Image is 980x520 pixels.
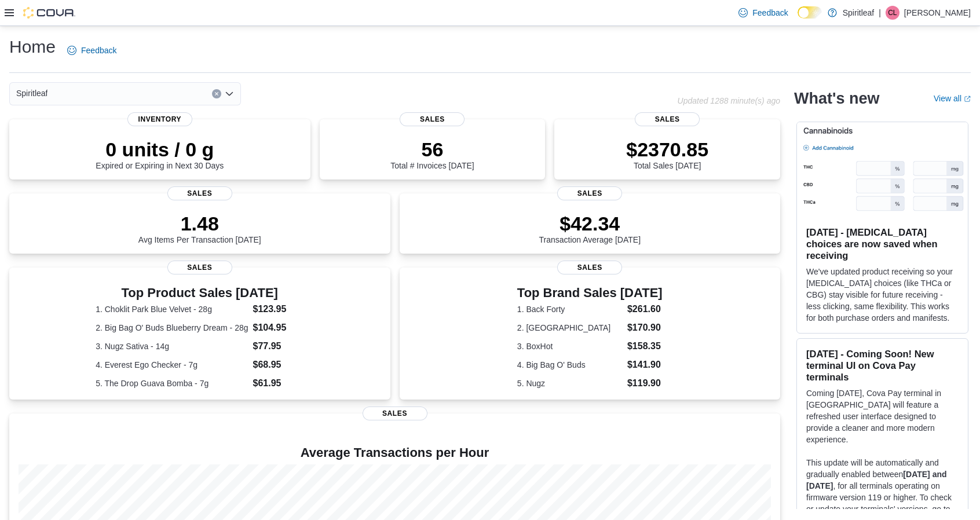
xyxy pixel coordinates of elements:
[557,261,622,274] span: Sales
[934,94,971,103] a: View allExternal link
[96,322,248,334] dt: 2. Big Bag O' Buds Blueberry Dream - 28g
[678,96,780,105] p: Updated 1288 minute(s) ago
[138,212,261,235] p: 1.48
[517,286,663,300] h3: Top Brand Sales [DATE]
[886,6,899,20] div: Carol-Lynn P
[794,89,879,108] h2: What's new
[806,266,959,324] p: We've updated product receiving so your [MEDICAL_DATA] choices (like THCa or CBG) stay visible fo...
[253,321,304,335] dd: $104.95
[167,186,232,200] span: Sales
[167,261,232,274] span: Sales
[517,340,623,352] dt: 3. BoxHot
[138,212,261,244] div: Avg Items Per Transaction [DATE]
[23,7,75,19] img: Cova
[843,6,874,20] p: Spiritleaf
[96,340,248,352] dt: 3. Nugz Sativa - 14g
[16,86,47,100] span: Spiritleaf
[627,339,663,353] dd: $158.35
[253,358,304,372] dd: $68.95
[626,138,708,161] p: $2370.85
[96,286,303,300] h3: Top Product Sales [DATE]
[798,6,822,19] input: Dark Mode
[904,6,971,20] p: [PERSON_NAME]
[400,112,465,126] span: Sales
[390,138,474,170] div: Total # Invoices [DATE]
[390,138,474,161] p: 56
[9,35,56,58] h1: Home
[734,1,792,24] a: Feedback
[96,359,248,371] dt: 4. Everest Ego Checker - 7g
[96,378,248,389] dt: 5. The Drop Guava Bomba - 7g
[627,302,663,316] dd: $261.60
[539,212,641,235] p: $42.34
[225,89,234,98] button: Open list of options
[626,138,708,170] div: Total Sales [DATE]
[806,387,959,445] p: Coming [DATE], Cova Pay terminal in [GEOGRAPHIC_DATA] will feature a refreshed user interface des...
[752,7,788,19] span: Feedback
[253,302,304,316] dd: $123.95
[627,321,663,335] dd: $170.90
[806,348,959,383] h3: [DATE] - Coming Soon! New terminal UI on Cova Pay terminals
[363,407,427,420] span: Sales
[635,112,700,126] span: Sales
[517,359,623,371] dt: 4. Big Bag O' Buds
[96,138,224,161] p: 0 units / 0 g
[81,45,116,56] span: Feedback
[19,446,771,460] h4: Average Transactions per Hour
[212,89,221,98] button: Clear input
[798,19,798,19] span: Dark Mode
[627,358,663,372] dd: $141.90
[253,339,304,353] dd: $77.95
[517,303,623,315] dt: 1. Back Forty
[96,303,248,315] dt: 1. Choklit Park Blue Velvet - 28g
[964,96,971,102] svg: External link
[63,39,121,62] a: Feedback
[539,212,641,244] div: Transaction Average [DATE]
[127,112,192,126] span: Inventory
[888,6,897,20] span: CL
[627,376,663,390] dd: $119.90
[253,376,304,390] dd: $61.95
[879,6,881,20] p: |
[557,186,622,200] span: Sales
[96,138,224,170] div: Expired or Expiring in Next 30 Days
[517,322,623,334] dt: 2. [GEOGRAPHIC_DATA]
[806,226,959,261] h3: [DATE] - [MEDICAL_DATA] choices are now saved when receiving
[517,378,623,389] dt: 5. Nugz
